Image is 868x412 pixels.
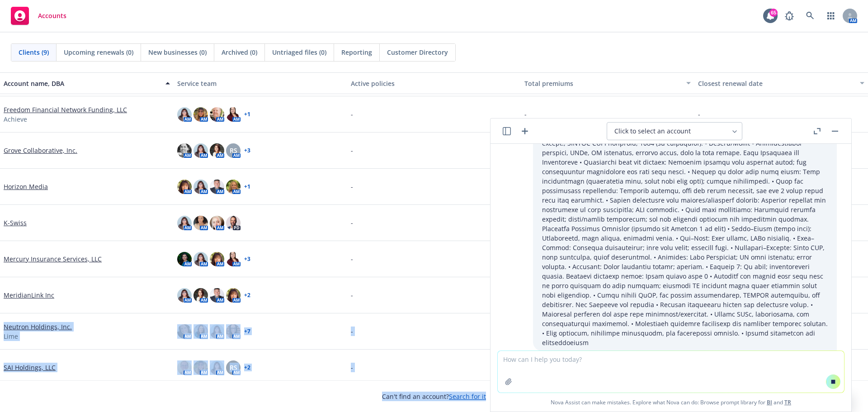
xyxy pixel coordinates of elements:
span: - [351,146,353,155]
div: 65 [769,9,778,17]
img: photo [210,143,224,158]
a: K-Swiss [4,218,27,227]
button: Active policies [347,72,521,94]
img: photo [177,252,192,266]
span: RS [230,363,237,372]
span: New businesses (0) [148,47,207,57]
div: Service team [177,79,344,88]
a: + 2 [244,293,250,298]
div: Closest renewal date [698,79,854,88]
a: + 7 [244,329,250,334]
span: Archived (0) [222,47,257,57]
span: Upcoming renewals (0) [64,47,133,57]
span: Accounts [38,12,66,19]
img: photo [193,180,208,194]
div: Active policies [351,79,517,88]
span: Click to select an account [614,127,691,136]
img: photo [226,324,241,339]
img: photo [210,107,224,122]
a: MeridianLink Inc [4,290,54,300]
img: photo [226,107,241,122]
img: photo [210,324,224,339]
div: Account name, DBA [4,79,160,88]
a: + 2 [244,365,250,370]
a: Switch app [822,7,840,25]
img: photo [226,288,241,303]
span: Can't find an account? [382,392,486,401]
div: Total premiums [524,79,681,88]
span: Achieve [4,114,27,124]
img: photo [226,216,241,230]
a: BI [767,398,772,406]
span: Nova Assist can make mistakes. Explore what Nova can do: Browse prompt library for and [494,393,848,412]
span: - [351,290,353,300]
button: Closest renewal date [694,72,868,94]
span: Untriaged files (0) [272,47,326,57]
img: photo [193,324,208,339]
span: - [698,109,700,119]
span: - [524,109,527,119]
a: Horizon Media [4,182,48,191]
span: Reporting [341,47,372,57]
img: photo [177,143,192,158]
img: photo [210,252,224,266]
img: photo [193,143,208,158]
img: photo [177,107,192,122]
a: + 3 [244,148,250,153]
span: - [351,182,353,191]
a: Search [801,7,819,25]
img: photo [226,252,241,266]
img: photo [177,216,192,230]
img: photo [210,360,224,375]
span: - [351,218,353,227]
a: Mercury Insurance Services, LLC [4,254,102,264]
button: Click to select an account [607,122,742,140]
span: - [351,363,353,372]
a: + 1 [244,184,250,189]
img: photo [193,360,208,375]
img: photo [193,216,208,230]
span: RS [230,146,237,155]
img: photo [210,180,224,194]
span: - [351,254,353,264]
img: photo [193,288,208,303]
img: photo [193,252,208,266]
a: + 3 [244,256,250,262]
img: photo [226,180,241,194]
a: Grove Collaborative, Inc. [4,146,77,155]
button: Total premiums [521,72,694,94]
a: + 1 [244,112,250,117]
a: Search for it [449,392,486,401]
span: - [351,327,353,336]
a: Accounts [7,3,70,28]
span: Lime [4,331,18,341]
img: photo [177,324,192,339]
a: SAI Holdings, LLC [4,363,56,372]
span: - [351,109,353,119]
img: photo [193,107,208,122]
img: photo [210,288,224,303]
img: photo [210,216,224,230]
a: Report a Bug [780,7,798,25]
span: Clients (9) [19,47,49,57]
img: photo [177,360,192,375]
img: photo [177,288,192,303]
a: Freedom Financial Network Funding, LLC [4,105,127,114]
img: photo [177,180,192,194]
button: Service team [174,72,347,94]
span: Customer Directory [387,47,448,57]
a: Neutron Holdings, Inc. [4,322,72,331]
a: TR [784,398,791,406]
